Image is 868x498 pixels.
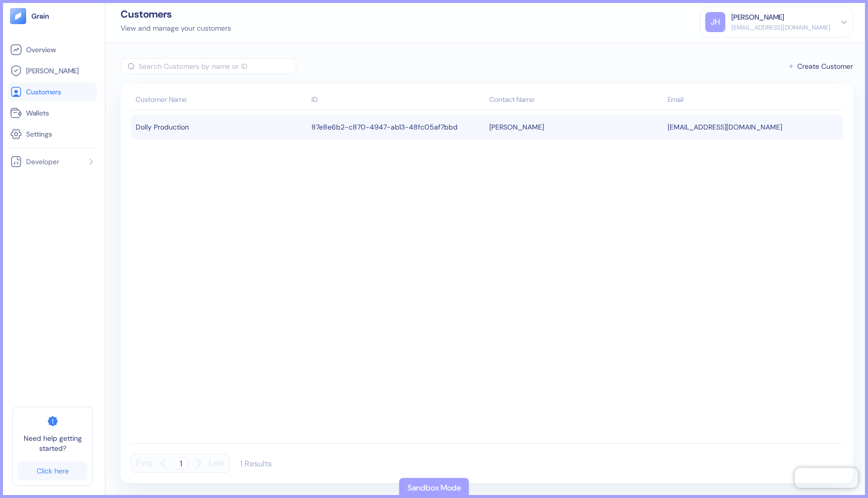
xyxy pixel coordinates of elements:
span: Overview [26,45,56,55]
span: Customers [26,87,61,97]
a: Customers [10,86,95,98]
div: [EMAIL_ADDRESS][DOMAIN_NAME] [731,23,830,32]
td: [PERSON_NAME] [487,114,665,140]
button: Create Customer [788,58,853,74]
div: Dolly Production [136,118,306,136]
a: Overview [10,44,95,56]
th: Contact Name [487,90,665,110]
a: Click here [18,461,87,480]
span: Create Customer [797,63,853,70]
a: Settings [10,128,95,140]
td: 87e8e6b2-c870-4947-ab13-48fc05af7bbd [309,114,487,140]
th: Email [665,90,843,110]
div: 1 Results [240,458,272,469]
img: logo-tablet-V2.svg [10,8,26,24]
div: [PERSON_NAME] [731,12,784,23]
button: First [136,454,153,473]
span: Developer [26,157,59,167]
img: logo [31,13,50,20]
span: [PERSON_NAME] [26,66,79,76]
th: Customer Name [131,90,309,110]
div: Customers [121,9,231,19]
th: ID [309,90,487,110]
div: View and manage your customers [121,23,231,34]
div: JH [705,12,725,32]
td: [EMAIL_ADDRESS][DOMAIN_NAME] [665,114,843,140]
a: Wallets [10,107,95,119]
input: Search Customers by name or ID [139,58,296,74]
div: Click here [37,467,69,474]
iframe: Chatra live chat [795,468,858,488]
span: Need help getting started? [18,433,87,453]
a: [PERSON_NAME] [10,65,95,77]
span: Settings [26,129,52,139]
span: Wallets [26,108,49,118]
button: Last [209,454,225,473]
div: Sandbox Mode [407,482,461,494]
